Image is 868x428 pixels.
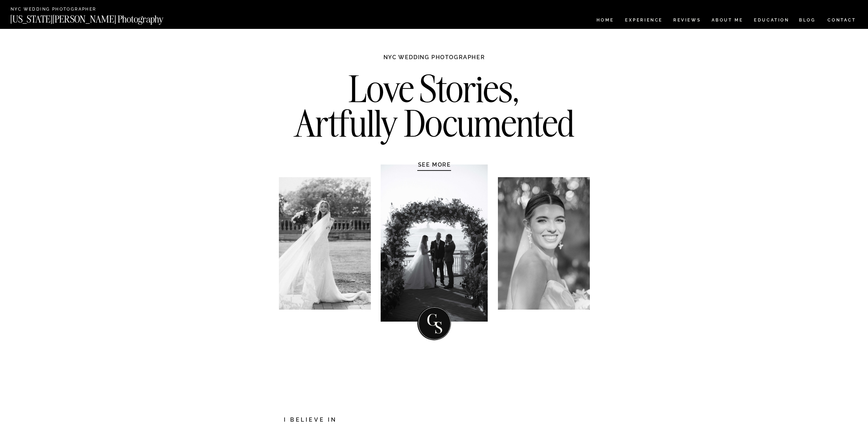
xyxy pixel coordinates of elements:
[753,18,790,24] a: EDUCATION
[287,72,582,145] h2: Love Stories, Artfully Documented
[10,14,187,20] a: [US_STATE][PERSON_NAME] Photography
[711,18,743,24] a: ABOUT ME
[368,54,500,68] h1: NYC WEDDING PHOTOGRAPHER
[673,18,700,24] a: REVIEWS
[11,7,117,12] a: NYC Wedding Photographer
[247,416,374,425] h2: I believe in
[401,161,468,168] a: SEE MORE
[595,18,615,24] a: HOME
[625,18,662,24] a: Experience
[799,18,816,24] a: BLOG
[827,16,856,24] a: CONTACT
